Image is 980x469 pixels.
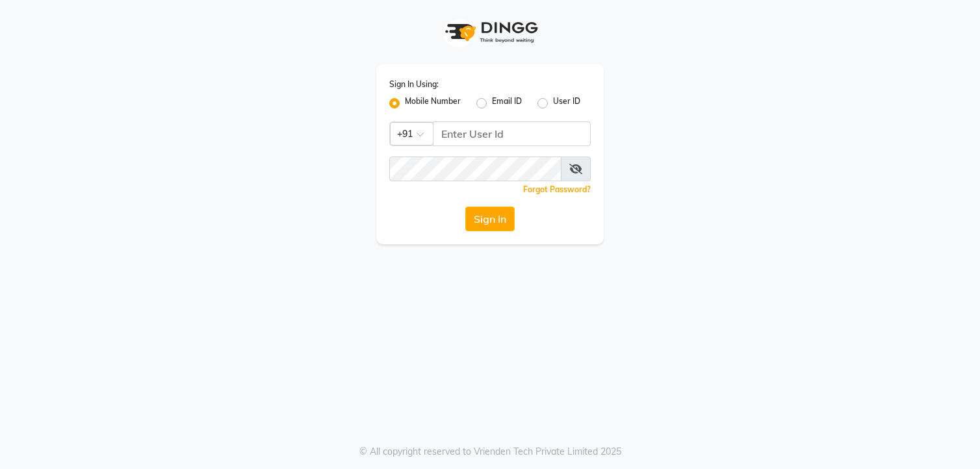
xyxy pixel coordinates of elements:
[433,121,591,146] input: Username
[438,13,542,51] img: logo1.svg
[523,184,591,194] a: Forgot Password?
[389,79,439,90] label: Sign In Using:
[405,95,461,111] label: Mobile Number
[492,95,522,111] label: Email ID
[465,207,515,231] button: Sign In
[389,157,561,181] input: Username
[553,95,580,111] label: User ID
